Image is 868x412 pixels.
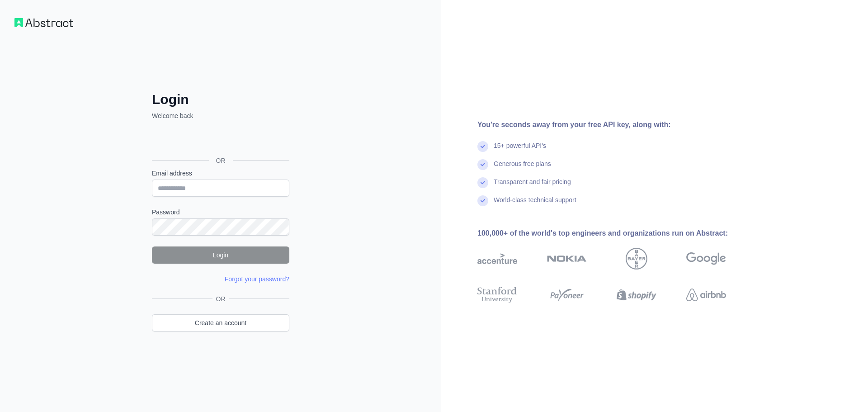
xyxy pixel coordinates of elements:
h2: Login [152,91,289,108]
label: Password [152,208,289,217]
button: Login [152,246,289,264]
a: Create an account [152,314,289,331]
img: check mark [477,159,488,170]
iframe: Sign in with Google Button [147,130,292,150]
img: nokia [547,248,587,270]
img: check mark [477,141,488,152]
div: 15+ powerful API's [494,141,546,159]
div: Generous free plans [494,159,551,177]
img: check mark [477,195,488,206]
img: payoneer [547,285,587,305]
img: Workflow [14,18,73,27]
a: Forgot your password? [225,275,289,283]
img: bayer [626,248,647,270]
img: check mark [477,177,488,188]
div: You're seconds away from your free API key, along with: [477,119,755,130]
label: Email address [152,169,289,178]
img: airbnb [686,285,726,305]
div: 100,000+ of the world's top engineers and organizations run on Abstract: [477,228,755,239]
img: shopify [617,285,656,305]
p: Welcome back [152,111,289,120]
div: World-class technical support [494,195,576,213]
span: OR [209,156,233,165]
img: stanford university [477,285,517,305]
span: OR [212,294,229,303]
img: google [686,248,726,270]
div: Transparent and fair pricing [494,177,571,195]
img: accenture [477,248,517,270]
